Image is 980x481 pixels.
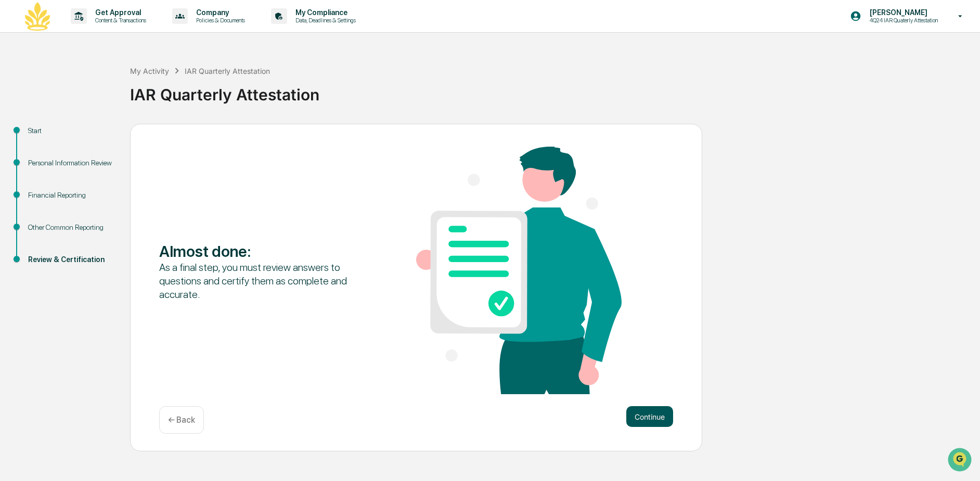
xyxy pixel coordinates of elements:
p: Company [188,8,250,17]
div: My Activity [130,67,169,75]
button: Start new chat [177,83,189,95]
a: 🖐️Preclearance [6,127,71,146]
div: Personal Information Review [28,158,113,168]
div: IAR Quarterly Attestation [185,67,270,75]
p: Get Approval [87,8,151,17]
a: 🗄️Attestations [71,127,133,146]
p: Content & Transactions [87,17,151,24]
span: Attestations [86,131,129,141]
img: logo [25,2,50,31]
span: Pylon [104,176,126,184]
p: [PERSON_NAME] [861,8,943,17]
p: My Compliance [287,8,361,17]
img: Almost done [416,147,622,394]
p: ← Back [168,415,195,425]
span: Data Lookup [21,151,66,161]
div: IAR Quarterly Attestation [130,77,975,104]
p: Policies & Documents [188,17,250,24]
p: Data, Deadlines & Settings [287,17,361,24]
div: Start [28,125,113,136]
div: 🖐️ [10,132,19,140]
span: Preclearance [21,131,67,141]
div: 🗄️ [75,132,84,140]
div: Financial Reporting [28,190,113,201]
div: Start new chat [35,80,171,90]
p: 4Q24 IAR Quaterly Attestation [861,17,943,24]
img: 1746055101610-c473b297-6a78-478c-a979-82029cc54cd1 [10,80,29,98]
a: Powered byPylon [73,176,126,184]
div: As a final step, you must review answers to questions and certify them as complete and accurate. [159,261,365,301]
div: Other Common Reporting [28,222,113,233]
div: Review & Certification [28,254,113,265]
a: 🔎Data Lookup [6,147,70,165]
iframe: Open customer support [947,447,975,475]
button: Continue [626,406,673,427]
div: We're available if you need us! [35,90,132,98]
div: Almost done : [159,242,365,261]
p: How can we help? [10,22,189,38]
div: 🔎 [10,152,19,160]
